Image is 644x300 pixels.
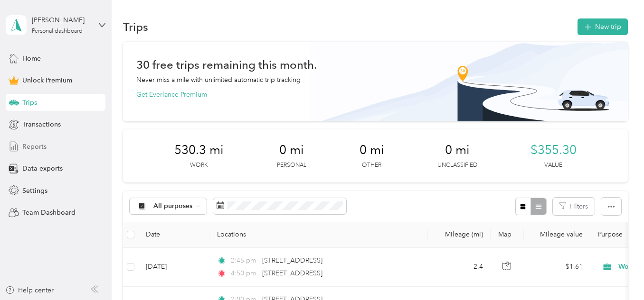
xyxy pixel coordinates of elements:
[428,248,491,287] td: 2.4
[445,143,470,158] span: 0 mi
[279,143,304,158] span: 0 mi
[5,285,54,295] button: Help center
[231,268,258,279] span: 4:50 pm
[262,256,322,264] span: [STREET_ADDRESS]
[530,143,577,158] span: $355.30
[524,222,590,248] th: Mileage value
[591,247,644,300] iframe: Everlance-gr Chat Button Frame
[544,161,562,170] p: Value
[578,18,628,35] button: New trip
[22,119,61,129] span: Transactions
[22,142,47,152] span: Reports
[22,75,72,85] span: Unlock Premium
[262,269,322,277] span: [STREET_ADDRESS]
[209,222,428,248] th: Locations
[428,222,491,248] th: Mileage (mi)
[22,208,76,218] span: Team Dashboard
[136,90,207,100] button: Get Everlance Premium
[136,60,317,70] h1: 30 free trips remaining this month.
[231,255,258,266] span: 2:45 pm
[174,143,224,158] span: 530.3 mi
[138,222,209,248] th: Date
[136,75,301,85] p: Never miss a mile with unlimited automatic trip tracking
[22,54,41,64] span: Home
[123,22,148,32] h1: Trips
[362,161,381,170] p: Other
[491,222,524,248] th: Map
[277,161,306,170] p: Personal
[22,164,63,173] span: Data exports
[153,203,193,209] span: All purposes
[310,42,628,121] img: Banner
[524,248,590,287] td: $1.61
[22,186,47,196] span: Settings
[360,143,384,158] span: 0 mi
[32,15,91,25] div: [PERSON_NAME]
[32,28,83,34] div: Personal dashboard
[553,198,595,215] button: Filters
[22,98,37,108] span: Trips
[138,248,209,287] td: [DATE]
[437,161,477,170] p: Unclassified
[190,161,208,170] p: Work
